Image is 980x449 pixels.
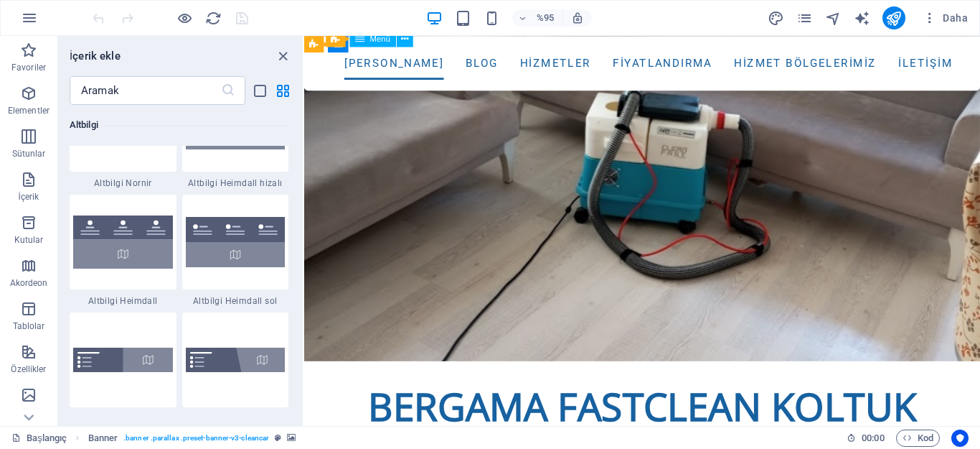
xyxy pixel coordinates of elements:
[275,434,281,442] i: This element is a customizable preset
[88,430,296,447] nav: ekmek kırıntısı
[13,321,45,331] font: Tablolar
[27,432,67,443] font: Başlangıç
[8,106,50,116] font: Elementler
[188,178,283,188] font: Altbilgi Heimdall hizalı
[882,6,905,29] button: yayınlamak
[176,9,193,27] button: Önizleme modundan çıkıp düzenlemeye devam etmek için buraya tıklayın
[896,430,940,447] button: Kod
[862,432,872,443] font: 00
[943,12,968,24] font: Daha
[182,313,289,425] div: Altbilgi [PERSON_NAME]
[825,9,842,27] button: gezgin
[186,217,286,267] img: footer-heimdall-left.svg
[11,364,46,374] font: Özellikler
[917,6,974,29] button: Daha
[182,195,289,307] div: Altbilgi Heimdall sol
[847,430,885,447] h6: Oturum süresi
[186,348,286,372] img: footer-bragi-diagonal.svg
[796,9,814,27] button: sayfalar
[10,278,48,288] font: Akordeon
[70,195,176,307] div: Altbilgi Heimdall
[918,432,933,443] font: Kod
[184,414,286,424] font: Altbilgi [PERSON_NAME]
[571,11,584,24] i: Yeniden boyutlandırma sırasında seçilen cihaza uyacak şekilde yakınlaştırma seviyesi otomatik ola...
[274,47,291,65] button: paneli kapat
[11,63,46,73] font: Favoriler
[88,296,158,306] font: Altbilgi Heimdall
[73,348,173,372] img: footer-bragi.svg
[874,432,884,443] font: 00
[73,216,173,268] img: footer-heimdall.svg
[18,192,39,202] font: İçerik
[205,10,222,27] i: Sayfayı yeniden yükle
[512,9,563,27] button: %95
[537,12,554,23] font: %95
[70,313,176,425] div: Altbilgi Bragi
[70,76,221,105] input: Aramak
[94,178,152,188] font: Altbilgi Nornir
[193,296,277,306] font: Altbilgi Heimdall sol
[274,82,291,99] button: ızgara görünümü
[70,119,98,130] font: Altbilgi
[370,34,391,43] font: Menü
[951,430,969,447] button: Kullanıcı merkezli
[96,414,150,424] font: Altbilgi Bragi
[123,430,269,447] span: . banner .parallax .preset-banner-v3-cleancar
[14,235,44,245] font: Kutular
[70,50,121,63] font: İçerik ekle
[12,149,46,159] font: Sütunlar
[287,434,296,442] i: This element contains a background
[251,82,268,99] button: liste görünümü
[8,407,50,417] font: Görüntüler
[854,9,871,27] button: metin_oluşturucu
[88,430,118,447] span: Click to select. Double-click to edit
[872,432,874,443] font: :
[768,9,785,27] button: tasarım
[204,9,222,27] button: yeniden yükle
